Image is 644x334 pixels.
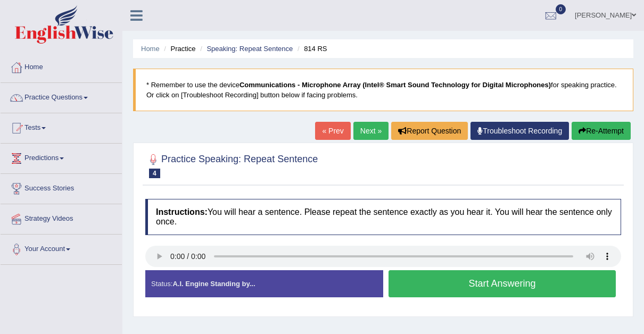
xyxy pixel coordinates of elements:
[149,169,160,178] span: 4
[141,45,160,53] a: Home
[556,4,566,14] span: 0
[207,45,293,53] a: Speaking: Repeat Sentence
[315,122,350,140] a: « Prev
[145,199,621,235] h4: You will hear a sentence. Please repeat the sentence exactly as you hear it. You will hear the se...
[145,152,318,178] h2: Practice Speaking: Repeat Sentence
[156,207,208,216] b: Instructions:
[1,113,122,140] a: Tests
[353,122,389,140] a: Next »
[240,81,551,89] b: Communications - Microphone Array (Intel® Smart Sound Technology for Digital Microphones)
[1,144,122,170] a: Predictions
[1,235,122,261] a: Your Account
[1,204,122,231] a: Strategy Videos
[1,174,122,201] a: Success Stories
[389,270,616,297] button: Start Answering
[295,44,327,54] li: 814 RS
[133,69,633,111] blockquote: * Remember to use the device for speaking practice. Or click on [Troubleshoot Recording] button b...
[391,122,468,140] button: Report Question
[572,122,631,140] button: Re-Attempt
[161,44,195,54] li: Practice
[172,280,255,288] strong: A.I. Engine Standing by...
[1,53,122,79] a: Home
[1,83,122,110] a: Practice Questions
[470,122,569,140] a: Troubleshoot Recording
[145,270,383,297] div: Status:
